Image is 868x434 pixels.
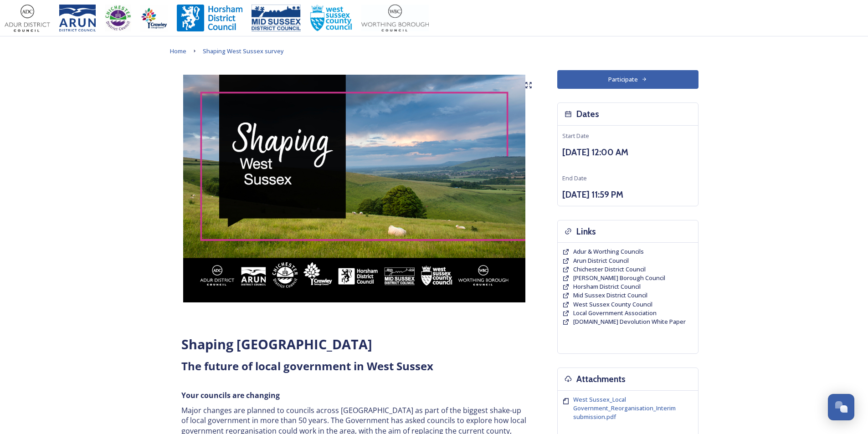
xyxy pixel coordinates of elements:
[562,188,693,201] h3: [DATE] 11:59 PM
[573,317,686,326] a: [DOMAIN_NAME] Devolution White Paper
[170,46,186,56] a: Home
[59,5,96,32] img: Arun%20District%20Council%20logo%20blue%20CMYK.jpg
[573,265,646,274] a: Chichester District Council
[573,395,676,421] span: West Sussex_Local Government_Reorganisation_Interim submission.pdf
[576,373,626,386] h3: Attachments
[252,5,301,32] img: 150ppimsdc%20logo%20blue.png
[576,225,596,238] h3: Links
[573,274,665,282] a: [PERSON_NAME] Borough Council
[573,309,657,317] a: Local Government Association
[181,390,280,400] strong: Your councils are changing
[573,247,644,256] a: Adur & Worthing Councils
[557,70,699,89] button: Participate
[573,256,629,265] a: Arun District Council
[573,309,657,317] span: Local Government Association
[828,394,854,420] button: Open Chat
[203,46,284,56] a: Shaping West Sussex survey
[140,5,168,32] img: Crawley%20BC%20logo.jpg
[573,282,641,291] a: Horsham District Council
[573,291,647,300] a: Mid Sussex District Council
[181,335,372,353] strong: Shaping [GEOGRAPHIC_DATA]
[170,47,186,55] span: Home
[573,282,641,291] span: Horsham District Council
[562,174,587,182] span: End Date
[562,132,589,140] span: Start Date
[5,5,50,32] img: Adur%20logo%20%281%29.jpeg
[573,265,646,273] span: Chichester District Council
[181,358,433,373] strong: The future of local government in West Sussex
[573,300,652,309] a: West Sussex County Council
[562,146,693,159] h3: [DATE] 12:00 AM
[361,5,429,32] img: Worthing_Adur%20%281%29.jpg
[105,5,131,32] img: CDC%20Logo%20-%20you%20may%20have%20a%20better%20version.jpg
[576,107,599,121] h3: Dates
[203,47,284,55] span: Shaping West Sussex survey
[310,5,353,32] img: WSCCPos-Spot-25mm.jpg
[177,5,242,32] img: Horsham%20DC%20Logo.jpg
